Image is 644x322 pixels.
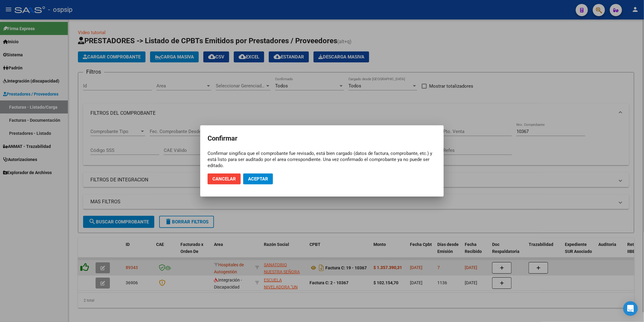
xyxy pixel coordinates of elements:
span: Aceptar [248,176,268,182]
div: Open Intercom Messenger [623,301,638,316]
span: Cancelar [212,176,236,182]
button: Cancelar [208,173,241,184]
button: Aceptar [243,173,273,184]
div: Confirmar singifica que el comprobante fue revisado, está bien cargado (datos de factura, comprob... [208,150,436,169]
h2: Confirmar [208,133,436,144]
